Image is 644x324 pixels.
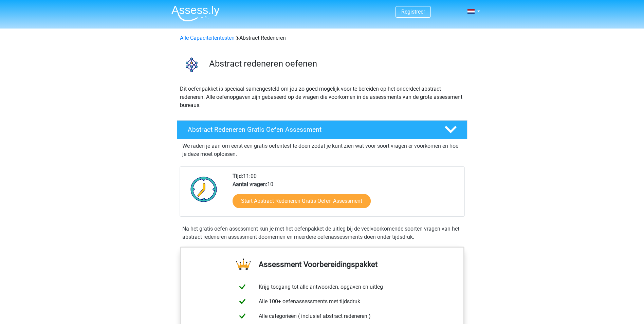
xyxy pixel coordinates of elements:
[182,142,462,158] p: We raden je aan om eerst een gratis oefentest te doen zodat je kunt zien wat voor soort vragen er...
[180,35,235,41] a: Alle Capaciteitentesten
[188,126,434,133] h4: Abstract Redeneren Gratis Oefen Assessment
[227,172,464,216] div: 11:00 10
[171,5,220,21] img: Assessly
[233,173,243,179] b: Tijd:
[180,225,465,241] div: Na het gratis oefen assessment kun je met het oefenpakket de uitleg bij de veelvoorkomende soorte...
[187,172,221,206] img: Klok
[233,194,371,208] a: Start Abstract Redeneren Gratis Oefen Assessment
[177,34,467,42] div: Abstract Redeneren
[401,8,425,15] a: Registreer
[180,85,464,109] p: Dit oefenpakket is speciaal samengesteld om jou zo goed mogelijk voor te bereiden op het onderdee...
[209,58,462,69] h3: Abstract redeneren oefenen
[174,120,470,139] a: Abstract Redeneren Gratis Oefen Assessment
[177,50,206,79] img: abstract redeneren
[233,181,267,187] b: Aantal vragen:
